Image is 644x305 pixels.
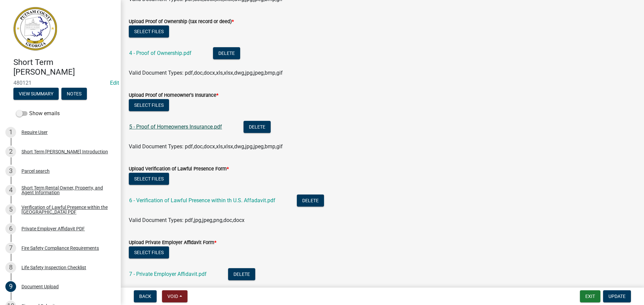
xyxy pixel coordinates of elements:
[21,205,110,214] div: Verification of Lawful Presence within the [GEOGRAPHIC_DATA] PDF
[5,127,16,138] div: 1
[5,204,16,215] div: 5
[13,88,59,100] button: View Summary
[134,290,157,302] button: Back
[13,58,115,77] h4: Short Term [PERSON_NAME]
[603,290,631,302] button: Update
[21,149,108,154] div: Short Term [PERSON_NAME] Introduction
[5,243,16,253] div: 7
[244,121,271,133] button: Delete
[228,268,255,280] button: Delete
[129,167,229,171] label: Upload Verification of Lawful Presence Form
[21,130,48,135] div: Require User
[61,88,87,100] button: Notes
[5,185,16,196] div: 4
[244,124,271,131] wm-modal-confirm: Delete Document
[13,91,59,97] wm-modal-confirm: Summary
[129,240,216,245] label: Upload Private Employer Affidavit Form
[5,223,16,234] div: 6
[21,169,50,173] div: Parcel search
[129,217,245,223] span: Valid Document Types: pdf,jpg,jpeg,png,doc,docx
[297,195,324,207] button: Delete
[13,80,107,86] span: 480121
[129,143,283,150] span: Valid Document Types: pdf,doc,docx,xls,xlsx,dwg,jpg,jpeg,bmp,gif
[129,70,283,76] span: Valid Document Types: pdf,doc,docx,xls,xlsx,dwg,jpg,jpeg,bmp,gif
[129,173,169,185] button: Select files
[167,294,178,299] span: Void
[129,246,169,258] button: Select files
[110,80,119,86] wm-modal-confirm: Edit Application Number
[21,265,86,270] div: Life Safety Inspection Checklist
[580,290,600,302] button: Exit
[129,93,218,98] label: Upload Proof of Homeowner's Insurance
[21,284,59,289] div: Document Upload
[16,109,60,118] label: Show emails
[129,99,169,111] button: Select files
[5,262,16,273] div: 8
[21,185,110,195] div: Short Term Rental Owner, Property, and Agent Information
[129,50,192,56] a: 4 - Proof of Ownership.pdf
[139,294,151,299] span: Back
[5,166,16,176] div: 3
[162,290,187,302] button: Void
[213,51,240,57] wm-modal-confirm: Delete Document
[61,91,87,97] wm-modal-confirm: Notes
[129,124,222,130] a: 5 - Proof of Homeowners Insurance.pdf
[297,198,324,204] wm-modal-confirm: Delete Document
[608,294,626,299] span: Update
[5,146,16,157] div: 2
[13,7,57,51] img: Putnam County, Georgia
[21,246,99,250] div: Fire Safety Compliance Requirements
[129,25,169,37] button: Select files
[129,271,207,277] a: 7 - Private Employer Affidavit.pdf
[5,281,16,292] div: 9
[129,19,234,24] label: Upload Proof of Ownership (tax record or deed)
[110,80,119,86] a: Edit
[21,226,85,231] div: Private Employer Affidavit PDF
[129,197,275,204] a: 6 - Verification of Lawful Presence within th U.S. Affadavit.pdf
[213,47,240,59] button: Delete
[228,272,255,278] wm-modal-confirm: Delete Document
